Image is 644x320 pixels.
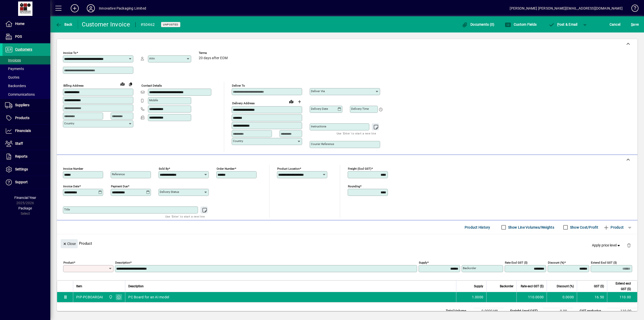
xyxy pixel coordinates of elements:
span: Custom Fields [505,22,537,26]
button: Documents (0) [461,20,496,29]
span: Products [15,116,29,120]
a: Reports [3,150,50,163]
mat-label: Deliver To [232,84,245,87]
mat-label: Extend excl GST ($) [591,261,617,264]
mat-label: Description [115,261,130,264]
button: Add [67,4,83,13]
span: Rate excl GST ($) [521,283,544,289]
mat-hint: Use 'Enter' to start a new line [165,214,205,219]
mat-label: Product [63,261,74,264]
button: Profile [83,4,99,13]
div: Product [57,234,637,253]
span: GST ($) [594,283,604,289]
span: Close [63,240,76,248]
div: Innovative Packaging Limited [99,4,146,12]
mat-label: Invoice date [63,185,79,188]
mat-label: Sold by [159,167,169,170]
span: Backorders [5,84,26,88]
app-page-header-button: Close [59,241,79,246]
div: #50462 [141,21,155,29]
a: Invoices [3,56,50,64]
mat-label: Country [233,139,243,143]
mat-label: Backorder [463,266,476,270]
td: 9.00 [543,308,573,314]
span: Unposted [163,23,178,26]
button: Close [61,239,78,248]
mat-label: Delivery time [351,107,369,111]
td: 0.0000 [547,292,577,302]
span: Discount (%) [557,283,574,289]
a: POS [3,30,50,43]
span: 20 days after EOM [199,56,228,60]
button: Back [54,20,74,29]
mat-label: Reference [112,172,125,176]
span: Suppliers [15,103,29,107]
span: Innovative Packaging [107,294,113,300]
mat-hint: Use 'Enter' to start a new line [337,130,376,136]
td: 16.50 [577,292,607,302]
mat-label: Courier Reference [311,142,334,146]
mat-label: Attn [149,57,155,60]
div: [PERSON_NAME] [PERSON_NAME][EMAIL_ADDRESS][DOMAIN_NAME] [510,4,623,12]
app-page-header-button: Back [50,20,78,29]
span: Description [128,283,144,289]
span: Backorder [500,283,513,289]
mat-label: Discount (%) [548,261,564,264]
mat-label: Supply [419,261,427,264]
span: Staff [15,141,23,146]
mat-label: Mobile [149,98,158,102]
span: Extend excl GST ($) [610,281,631,292]
mat-label: Product location [277,167,300,170]
span: POS [15,34,22,39]
span: Communications [5,92,35,96]
mat-label: Invoice number [63,167,83,170]
span: Product [603,223,624,231]
div: PIP-PCBOARDAI [76,295,103,300]
span: Support [15,180,28,184]
span: ost & Email [548,22,578,26]
button: Choose address [295,98,303,106]
mat-label: Instructions [311,125,326,128]
a: Settings [3,163,50,176]
mat-label: Payment due [111,185,128,188]
span: Quotes [5,75,19,79]
span: Supply [474,283,483,289]
a: Backorders [3,82,50,90]
button: Save [630,20,640,29]
td: 119.00 [607,308,637,314]
span: Financial Year [14,196,36,200]
a: Staff [3,137,50,150]
label: Show Cost/Profit [569,225,598,230]
span: Settings [15,167,28,171]
span: Terms [199,51,229,55]
mat-label: Order number [217,167,235,170]
span: P [557,22,559,26]
span: Invoices [5,58,21,62]
label: Show Line Volumes/Weights [507,225,554,230]
span: Payments [5,67,24,71]
mat-label: Delivery status [160,190,179,194]
span: Home [15,22,24,26]
a: Support [3,176,50,189]
span: Cancel [610,20,621,28]
span: 1.0000 [472,295,484,300]
span: Product History [465,223,490,231]
td: Freight (excl GST) [508,308,543,314]
span: Financials [15,129,31,133]
mat-label: Country [64,122,74,125]
div: 110.0000 [520,295,544,300]
span: Package [18,206,32,210]
td: 0.0000 M³ [473,308,504,314]
button: Custom Fields [504,20,538,29]
a: Products [3,112,50,124]
span: PC Board for an AI model [128,295,169,300]
mat-label: Rate excl GST ($) [505,261,528,264]
td: 110.00 [607,292,637,302]
a: Communications [3,90,50,99]
a: View on map [287,97,295,105]
div: Customer Invoice [82,20,130,28]
span: ave [631,20,639,28]
mat-label: Invoice To [63,51,76,55]
button: Cancel [608,20,622,29]
button: Product [601,223,626,232]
